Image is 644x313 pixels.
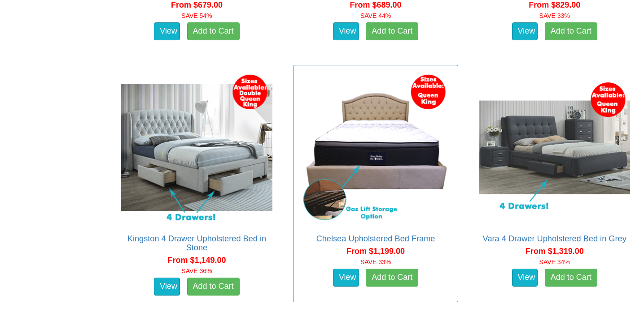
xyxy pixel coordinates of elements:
[167,256,226,265] span: From $1,149.00
[539,12,570,19] font: SAVE 33%
[512,269,538,287] a: View
[526,247,584,256] span: From $1,319.00
[127,234,266,252] a: Kingston 4 Drawer Upholstered Bed in Stone
[187,22,240,40] a: Add to Cart
[366,22,418,40] a: Add to Cart
[171,0,223,9] span: From $679.00
[539,258,570,266] font: SAVE 34%
[181,12,212,19] font: SAVE 54%
[477,70,632,225] img: Vara 4 Drawer Upholstered Bed in Grey
[154,22,180,40] a: View
[187,278,240,296] a: Add to Cart
[529,0,580,9] span: From $829.00
[181,267,212,274] font: SAVE 36%
[360,258,391,266] font: SAVE 33%
[483,234,626,243] a: Vara 4 Drawer Upholstered Bed in Grey
[154,278,180,296] a: View
[316,234,435,243] a: Chelsea Upholstered Bed Frame
[333,269,359,287] a: View
[350,0,402,9] span: From $689.00
[545,269,597,287] a: Add to Cart
[119,70,275,225] img: Kingston 4 Drawer Upholstered Bed in Stone
[512,22,538,40] a: View
[298,70,454,225] img: Chelsea Upholstered Bed Frame
[333,22,359,40] a: View
[545,22,597,40] a: Add to Cart
[346,247,405,256] span: From $1,199.00
[366,269,418,287] a: Add to Cart
[360,12,391,19] font: SAVE 44%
